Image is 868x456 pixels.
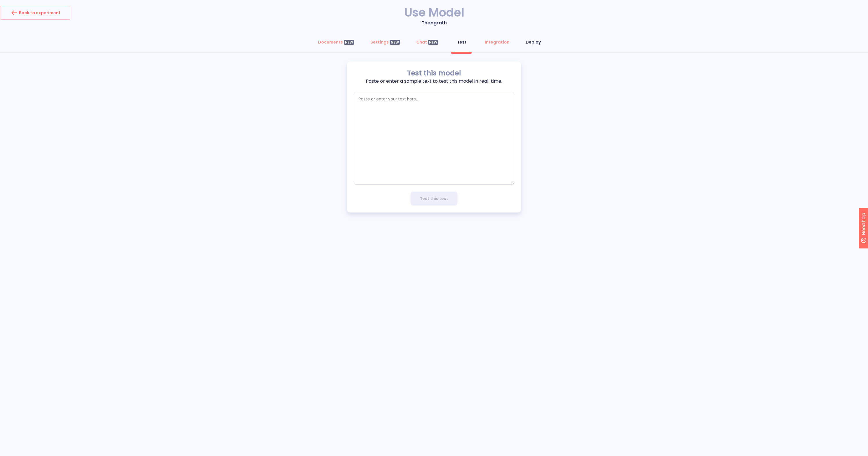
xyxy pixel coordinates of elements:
div: Deploy [526,39,541,45]
span: Need help [14,1,36,8]
textarea: empty textarea [354,92,514,185]
div: Documents [318,39,354,45]
p: Paste or enter a sample text to test this model in real-time. [354,78,514,85]
div: Back to experiment [10,8,61,17]
div: NEW [428,40,438,45]
div: NEW [344,40,354,45]
div: Integration [485,39,509,45]
div: Settings [370,39,400,45]
div: Test [457,39,466,45]
div: Chat [416,39,438,45]
div: NEW [390,40,400,45]
p: Test this model [354,69,514,78]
